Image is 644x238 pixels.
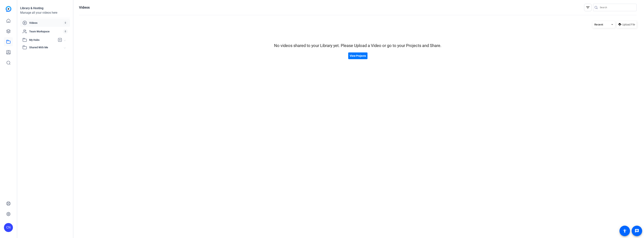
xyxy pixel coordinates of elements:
mat-icon: message [635,229,639,233]
span: View Projects [350,54,366,58]
div: Library & Hosting [20,6,70,10]
span: 0 [63,21,68,25]
span: Recent [594,23,603,26]
span: Team Workspace [29,30,63,33]
button: View Projects [348,52,367,59]
input: Search [600,5,634,10]
span: Shared With Me [29,46,64,49]
mat-icon: filter_list [586,5,590,10]
span: Upload File [622,23,635,27]
div: No videos shared to your Library yet. Please Upload a Video or go to your Projects and Share. [79,43,637,49]
span: My Hubs [29,38,56,42]
span: Videos [29,21,63,25]
div: Manage all your videos here [20,10,70,15]
button: Upload File [617,21,637,28]
div: CN [4,223,13,232]
img: blue-gradient.svg [6,6,11,12]
span: 0 [63,29,68,34]
mat-icon: accessibility [622,229,627,233]
mat-expansion-panel-header: My Hubs [20,36,70,44]
mat-expansion-panel-header: Shared With Me [20,44,70,51]
h1: Videos [79,5,90,10]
